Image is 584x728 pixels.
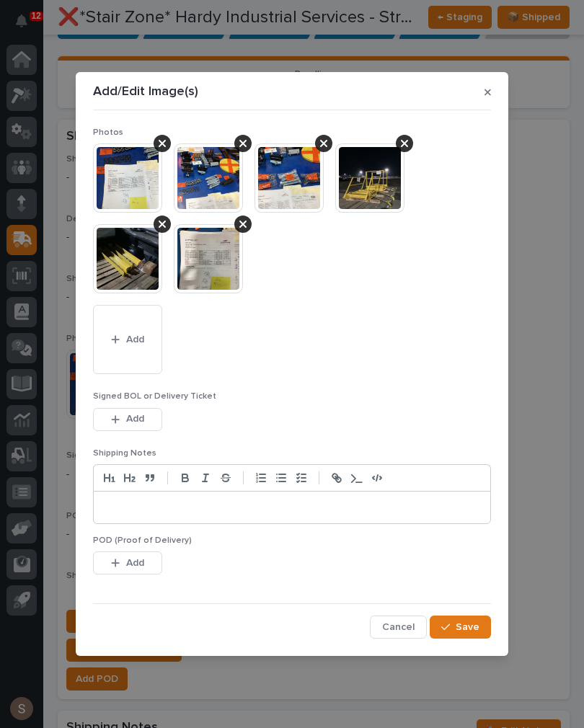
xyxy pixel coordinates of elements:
[382,621,415,634] span: Cancel
[126,412,144,425] span: Add
[93,84,198,100] p: Add/Edit Image(s)
[93,408,162,431] button: Add
[93,536,192,545] span: POD (Proof of Delivery)
[126,556,144,569] span: Add
[93,128,123,137] span: Photos
[93,392,216,401] span: Signed BOL or Delivery Ticket
[93,449,156,458] span: Shipping Notes
[93,305,162,374] button: Add
[93,551,162,574] button: Add
[370,616,427,639] button: Cancel
[430,616,491,639] button: Save
[456,621,479,634] span: Save
[126,333,144,346] span: Add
